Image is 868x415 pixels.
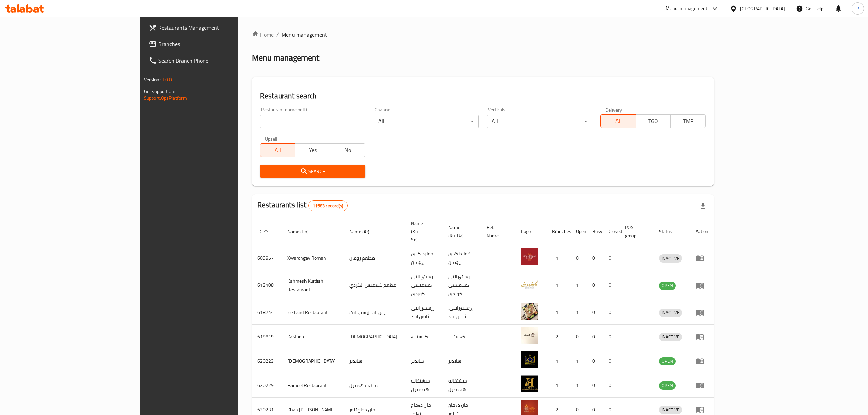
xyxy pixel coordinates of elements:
td: 0 [603,300,620,325]
td: 0 [603,349,620,373]
a: Restaurants Management [143,19,285,36]
td: Kshmesh Kurdish Restaurant [282,270,344,300]
img: Kshmesh Kurdish Restaurant [521,276,538,293]
td: مطعم كشميش الكردي [344,270,406,300]
img: Kastana [521,327,538,344]
td: 2 [546,325,570,349]
img: Ice Land Restaurant [521,303,538,320]
td: خواردنگەی ڕۆمان [406,246,443,270]
span: Name (Ar) [349,228,378,236]
button: All [260,143,295,157]
div: Total records count [308,200,348,211]
span: Name (Ku-Ba) [448,223,473,240]
td: 1 [570,349,587,373]
td: 0 [587,373,603,398]
td: کەستانە [443,325,481,349]
td: 1 [546,300,570,325]
span: Get support on: [144,87,175,96]
div: OPEN [659,282,676,290]
td: رێستۆرانتی کشمیشى كوردى [443,270,481,300]
td: جيشتخانه هه مديل [406,373,443,398]
h2: Restaurant search [260,91,706,101]
span: Name (Ku-So) [411,219,435,244]
td: [DEMOGRAPHIC_DATA] [282,349,344,373]
th: Logo [516,217,546,246]
td: [DEMOGRAPHIC_DATA] [344,325,406,349]
th: Branches [546,217,570,246]
div: INACTIVE [659,309,682,317]
th: Closed [603,217,620,246]
a: Branches [143,36,285,52]
td: 0 [603,373,620,398]
button: Yes [295,143,330,157]
div: Menu [696,308,708,317]
span: INACTIVE [659,333,682,341]
td: Hamdel Restaurant [282,373,344,398]
span: Restaurants Management [158,24,280,32]
div: Menu [696,333,708,341]
span: Version: [144,75,161,84]
div: Menu [696,281,708,290]
td: ايس لاند ريستورانت [344,300,406,325]
a: Support.OpsPlatform [144,94,187,103]
th: Action [690,217,714,246]
td: Kastana [282,325,344,349]
span: Yes [298,145,327,155]
div: All [487,115,592,128]
td: Ice Land Restaurant [282,300,344,325]
span: Search [266,167,360,176]
span: OPEN [659,357,676,365]
td: رێستۆرانتی کشمیشى كوردى [406,270,443,300]
span: 11583 record(s) [309,203,347,209]
td: شانديز [406,349,443,373]
div: Menu [696,357,708,365]
td: مطعم همديل [344,373,406,398]
span: Status [659,228,681,236]
span: Search Branch Phone [158,56,280,65]
label: Delivery [605,107,622,112]
div: Menu [696,254,708,262]
th: Open [570,217,587,246]
td: 0 [570,325,587,349]
td: 0 [587,300,603,325]
span: POS group [625,223,645,240]
div: Menu [696,405,708,414]
div: Export file [695,198,711,214]
td: .ڕێستۆرانتی ئایس لاند [443,300,481,325]
td: مطعم رومان [344,246,406,270]
span: TMP [674,116,703,126]
h2: Menu management [252,52,319,63]
span: INACTIVE [659,309,682,317]
div: Menu [696,381,708,389]
td: 1 [546,246,570,270]
span: INACTIVE [659,255,682,263]
span: TGO [639,116,668,126]
th: Busy [587,217,603,246]
td: ڕێستۆرانتی ئایس لاند [406,300,443,325]
img: Hamdel Restaurant [521,375,538,392]
img: Xwardngay Roman [521,248,538,265]
td: خواردنگەی ڕۆمان [443,246,481,270]
button: TGO [636,114,671,128]
input: Search for restaurant name or ID.. [260,115,365,128]
td: جيشتخانه هه مديل [443,373,481,398]
label: Upsell [265,136,277,141]
td: 0 [570,246,587,270]
td: 0 [587,325,603,349]
td: 1 [570,373,587,398]
span: 1.0.0 [162,75,172,84]
div: INACTIVE [659,406,682,414]
td: 0 [603,325,620,349]
td: 0 [587,246,603,270]
span: Ref. Name [487,223,507,240]
td: 1 [570,270,587,300]
span: Branches [158,40,280,48]
td: کەستانە [406,325,443,349]
div: OPEN [659,357,676,365]
span: INACTIVE [659,406,682,414]
td: 0 [587,349,603,373]
span: Menu management [282,30,327,39]
td: 1 [570,300,587,325]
